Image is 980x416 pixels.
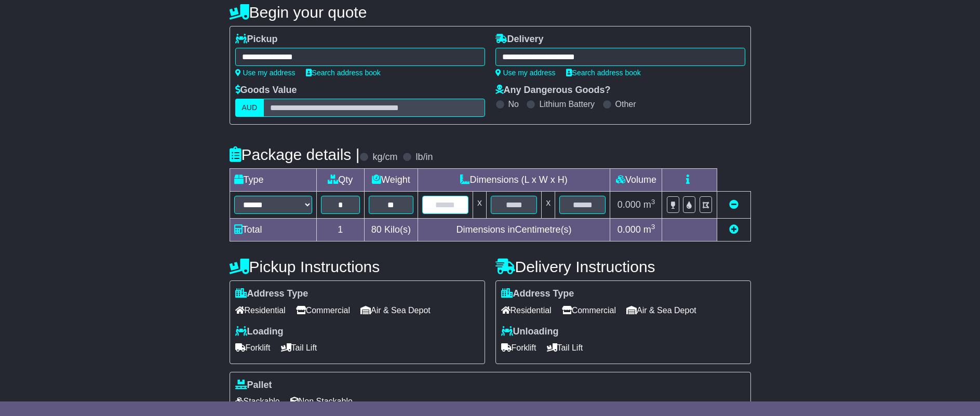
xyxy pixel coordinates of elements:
label: No [508,99,519,109]
td: 1 [316,219,365,241]
span: Residential [235,302,286,318]
span: Forklift [501,340,536,356]
span: Non Stackable [290,393,353,409]
td: Dimensions (L x W x H) [418,169,610,192]
td: Volume [610,169,662,192]
a: Use my address [235,69,296,77]
label: Goods Value [235,85,297,96]
label: Pallet [235,380,272,391]
span: m [643,199,655,210]
h4: Delivery Instructions [495,258,751,275]
sup: 3 [651,198,655,206]
label: Address Type [235,288,308,300]
td: x [542,192,555,219]
span: Air & Sea Depot [626,302,696,318]
h4: Begin your quote [230,4,751,21]
a: Add new item [729,224,739,235]
label: Lithium Battery [539,99,595,109]
span: Tail Lift [281,340,317,356]
label: AUD [235,99,264,117]
td: Total [230,219,316,241]
td: Kilo(s) [365,219,418,241]
label: Other [615,99,636,109]
label: Loading [235,326,284,338]
span: Residential [501,302,552,318]
span: 0.000 [617,224,641,235]
label: Unloading [501,326,559,338]
label: Address Type [501,288,574,300]
span: Commercial [562,302,616,318]
label: Pickup [235,34,278,45]
span: 0.000 [617,199,641,210]
span: Commercial [296,302,350,318]
a: Search address book [566,69,641,77]
label: Delivery [495,34,544,45]
span: Forklift [235,340,271,356]
a: Use my address [495,69,556,77]
span: m [643,224,655,235]
td: Qty [316,169,365,192]
td: Weight [365,169,418,192]
td: Dimensions in Centimetre(s) [418,219,610,241]
a: Remove this item [729,199,739,210]
sup: 3 [651,223,655,231]
span: Tail Lift [547,340,583,356]
span: Air & Sea Depot [360,302,431,318]
a: Search address book [306,69,381,77]
h4: Pickup Instructions [230,258,485,275]
span: 80 [371,224,382,235]
td: Type [230,169,316,192]
h4: Package details | [230,146,360,163]
span: Stackable [235,393,280,409]
label: Any Dangerous Goods? [495,85,611,96]
label: kg/cm [372,152,397,163]
td: x [473,192,486,219]
label: lb/in [415,152,433,163]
